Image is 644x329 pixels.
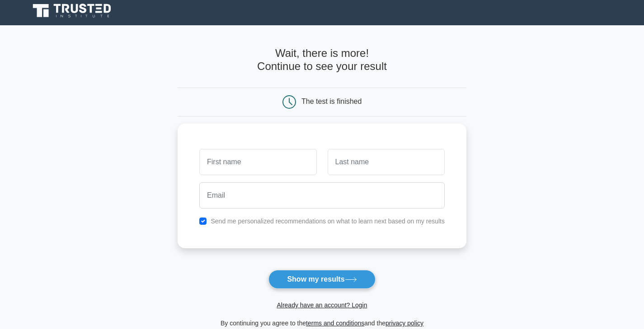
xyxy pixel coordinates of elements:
[199,182,445,209] input: Email
[211,218,445,225] label: Send me personalized recommendations on what to learn next based on my results
[268,270,375,289] button: Show my results
[306,320,364,327] a: terms and conditions
[385,320,423,327] a: privacy policy
[172,318,472,329] div: By continuing you agree to the and the
[277,301,367,309] a: Already have an account? Login
[199,149,316,175] input: First name
[178,47,466,73] h4: Wait, there is more! Continue to see your result
[301,97,362,105] div: The test is finished
[328,149,445,175] input: Last name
